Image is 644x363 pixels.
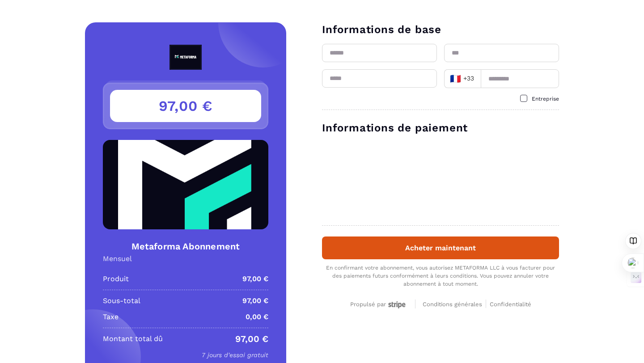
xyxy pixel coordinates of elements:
p: Sous-total [103,295,140,306]
h3: Informations de base [322,22,559,37]
h3: Informations de paiement [322,121,559,135]
a: Confidentialité [490,300,531,308]
div: Search for option [444,69,481,88]
span: Conditions générales [423,301,482,308]
p: 7 jours d'essai gratuit [103,350,268,360]
span: 🇫🇷 [450,72,461,85]
iframe: Cadre de saisie sécurisé pour le paiement [320,140,561,216]
a: Propulsé par [350,300,408,308]
input: Search for option [477,72,478,85]
img: logo [149,45,222,70]
p: 97,00 € [235,333,268,344]
div: Mensuel [103,254,268,263]
p: 97,00 € [242,295,268,306]
button: Acheter maintenant [322,236,559,259]
h3: 97,00 € [110,90,261,122]
p: Produit [103,274,129,284]
div: Propulsé par [350,301,408,308]
p: 97,00 € [242,274,268,284]
span: +33 [450,72,475,85]
p: 0,00 € [246,312,268,322]
span: Confidentialité [490,301,531,308]
span: Entreprise [532,96,559,102]
img: Product Image [103,140,268,229]
a: Conditions générales [423,300,486,308]
div: En confirmant votre abonnement, vous autorisez METAFORMA LLC à vous facturer pour des paiements f... [322,264,559,288]
h4: Metaforma Abonnement [103,240,268,253]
